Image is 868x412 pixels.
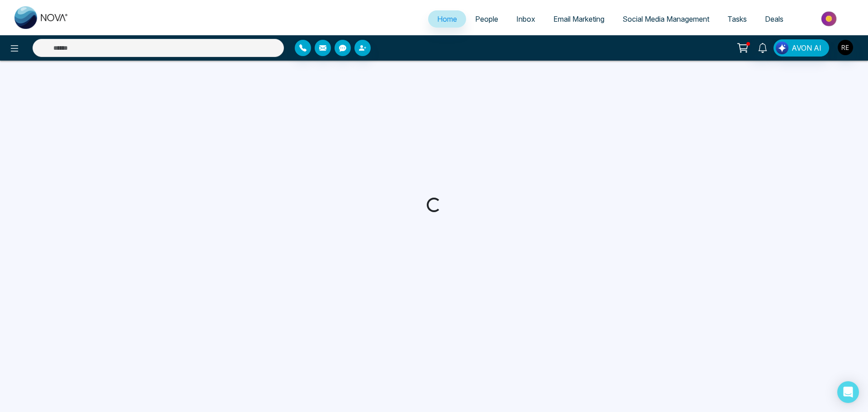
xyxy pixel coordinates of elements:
span: Inbox [516,14,535,24]
a: People [466,10,507,28]
span: AVON AI [792,43,821,53]
span: Tasks [727,14,747,24]
img: User Avatar [838,40,853,55]
span: Deals [765,14,783,24]
span: Home [437,14,457,24]
a: Tasks [718,10,756,28]
a: Inbox [507,10,544,28]
button: AVON AI [774,39,829,57]
div: Open Intercom Messenger [837,381,859,403]
span: Social Media Management [623,14,709,24]
img: Market-place.gif [797,9,863,29]
img: Lead Flow [776,42,788,54]
a: Deals [756,10,793,28]
img: Nova CRM Logo [14,6,69,29]
a: Social Media Management [613,10,718,28]
a: Home [428,10,466,28]
a: Email Marketing [544,10,613,28]
span: People [475,14,498,24]
span: Email Marketing [553,14,604,24]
